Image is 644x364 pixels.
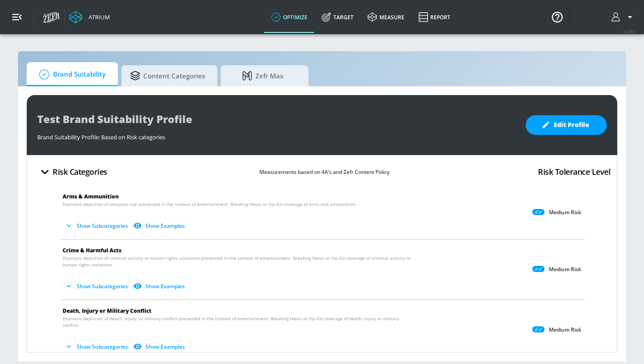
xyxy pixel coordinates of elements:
span: Dramatic depiction of weapons use presented in the context of entertainment. Breaking News or Op–... [63,201,357,208]
a: Atrium [69,11,110,24]
span: Dramatic depiction of death, injury, or military conflict presented in the context of entertainme... [63,315,416,329]
a: measure [361,1,411,33]
a: optimize [264,1,315,33]
span: Death, Injury or Military Conflict [63,307,152,315]
button: Show Subcategories [63,219,131,233]
div: Atrium [85,13,110,21]
button: Show Subcategories [63,339,131,354]
div: Brand Suitability Profile: Based on Risk categories [37,129,517,141]
p: Medium Risk [549,266,581,273]
button: Show Examples [131,339,188,354]
span: v 4.28.0 [623,29,635,34]
a: Target [315,1,361,33]
button: Show Subcategories [63,279,131,293]
span: Crime & Harmful Acts [63,247,121,254]
button: Show Examples [131,219,188,233]
button: Edit Profile [526,115,607,135]
span: Dramatic depiction of criminal activity or human rights violations presented in the context of en... [63,255,416,268]
h4: Risk Tolerance Level [538,166,610,178]
button: Show Examples [131,279,188,293]
p: Medium Risk [549,326,581,333]
span: Edit Profile [543,120,589,131]
a: Report [411,1,457,33]
button: Open Resource Center [545,4,570,29]
span: Brand Suitability [35,64,106,85]
p: Medium Risk [549,209,581,216]
span: Content Categories [130,65,205,86]
span: Zefr Max [230,65,296,86]
h4: Risk Categories [53,166,107,178]
p: Measurements based on 4A’s and Zefr Content Policy [259,167,389,177]
button: Risk Categories [34,162,111,182]
span: Arms & Ammunition [63,193,119,200]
